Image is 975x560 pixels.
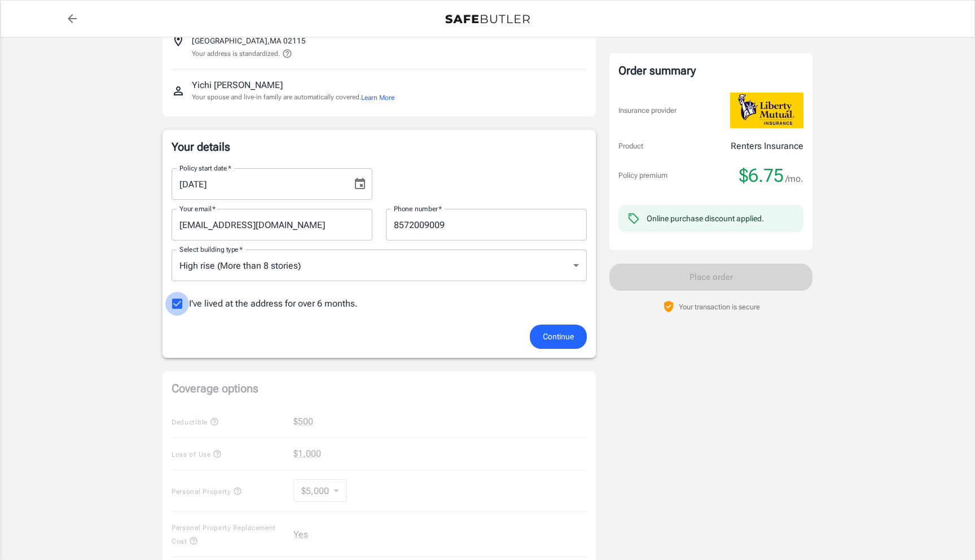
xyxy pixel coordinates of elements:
p: Insurance provider [618,105,677,116]
span: I've lived at the address for over 6 months. [189,297,358,310]
input: Enter email [172,209,372,240]
label: Select building type [179,244,243,254]
label: Policy start date [179,163,231,173]
span: /mo. [785,171,803,187]
label: Phone number [394,204,442,213]
input: Enter number [386,209,587,240]
button: Learn More [361,93,394,103]
p: Renters Insurance [731,139,803,153]
span: $6.75 [739,164,784,187]
input: MM/DD/YYYY [172,168,344,200]
span: Continue [543,330,574,344]
a: back to quotes [61,7,84,30]
p: Your address is standardized. [192,49,280,59]
img: Liberty Mutual [730,93,803,128]
p: Policy premium [618,170,667,181]
p: Your transaction is secure [679,301,760,312]
p: [GEOGRAPHIC_DATA] , MA 02115 [192,35,306,46]
div: Online purchase discount applied. [647,213,764,224]
button: Choose date, selected date is Sep 7, 2025 [349,173,371,195]
p: Your details [172,139,587,155]
button: Continue [530,325,587,349]
div: High rise (More than 8 stories) [172,250,587,281]
label: Your email [179,204,216,213]
div: Order summary [618,62,803,79]
p: Product [618,141,643,152]
p: Yichi [PERSON_NAME] [192,78,283,92]
svg: Insured person [172,84,185,98]
p: Your spouse and live-in family are automatically covered. [192,92,394,103]
svg: Insured address [172,34,185,47]
img: Back to quotes [445,15,530,24]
